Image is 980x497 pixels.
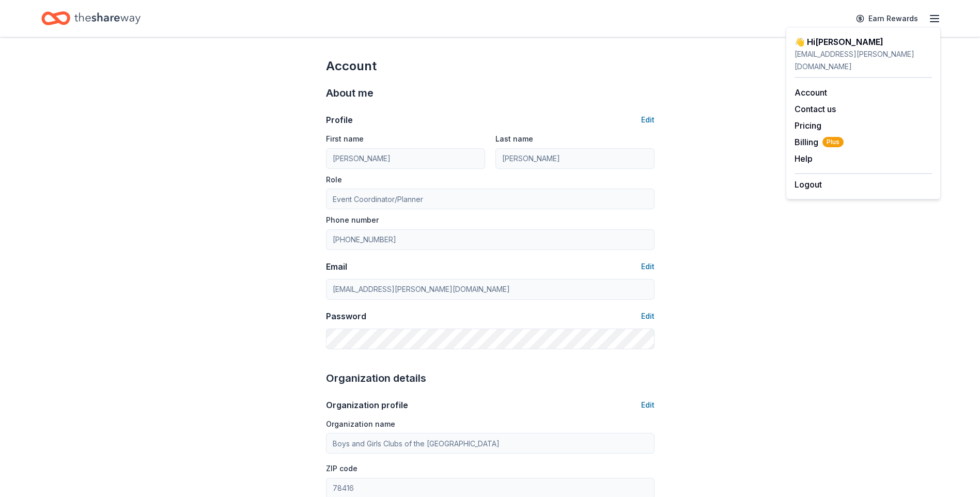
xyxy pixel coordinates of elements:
[326,58,655,74] div: Account
[822,137,844,147] span: Plus
[795,48,932,73] div: [EMAIL_ADDRESS][PERSON_NAME][DOMAIN_NAME]
[795,178,822,191] button: Logout
[326,215,379,225] label: Phone number
[641,310,655,322] button: Edit
[795,87,827,98] a: Account
[326,114,353,126] div: Profile
[795,152,813,165] button: Help
[326,370,655,386] div: Organization details
[495,134,533,144] label: Last name
[795,136,844,148] span: Billing
[641,399,655,411] button: Edit
[326,463,357,474] label: ZIP code
[795,136,844,148] button: BillingPlus
[795,103,836,115] button: Contact us
[641,114,655,126] button: Edit
[326,85,655,101] div: About me
[641,260,655,273] button: Edit
[41,6,141,30] a: Home
[326,134,364,144] label: First name
[850,9,924,28] a: Earn Rewards
[326,175,342,185] label: Role
[326,310,366,322] div: Password
[326,419,395,429] label: Organization name
[326,260,347,273] div: Email
[795,36,932,48] div: 👋 Hi [PERSON_NAME]
[795,120,821,131] a: Pricing
[326,399,408,411] div: Organization profile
